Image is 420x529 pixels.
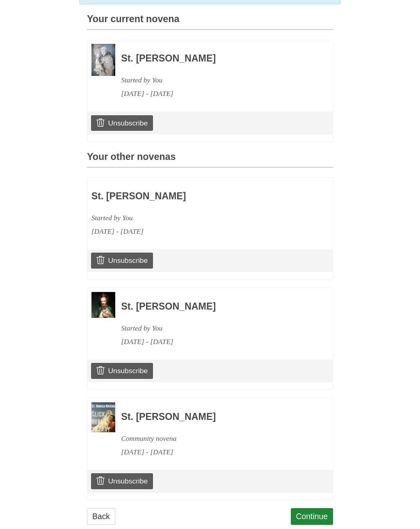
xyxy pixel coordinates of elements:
[91,473,153,489] a: Unsubscribe
[121,335,310,349] div: [DATE] - [DATE]
[91,363,153,379] a: Unsubscribe
[91,225,281,238] div: [DATE] - [DATE]
[121,87,310,100] div: [DATE] - [DATE]
[121,53,310,64] h3: St. [PERSON_NAME]
[91,402,115,432] img: Novena image
[87,152,333,168] h3: Your other novenas
[121,73,310,87] div: Started by You
[121,301,310,312] h3: St. [PERSON_NAME]
[121,412,310,422] h3: St. [PERSON_NAME]
[91,191,281,202] h3: St. [PERSON_NAME]
[91,44,115,75] img: Novena image
[91,253,153,268] a: Unsubscribe
[121,432,310,445] div: Community novena
[91,292,115,318] img: Novena image
[121,322,310,335] div: Started by You
[87,508,115,525] a: Back
[291,508,333,525] a: Continue
[91,115,153,131] a: Unsubscribe
[91,211,281,225] div: Started by You
[121,445,310,459] div: [DATE] - [DATE]
[87,14,333,30] h3: Your current novena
